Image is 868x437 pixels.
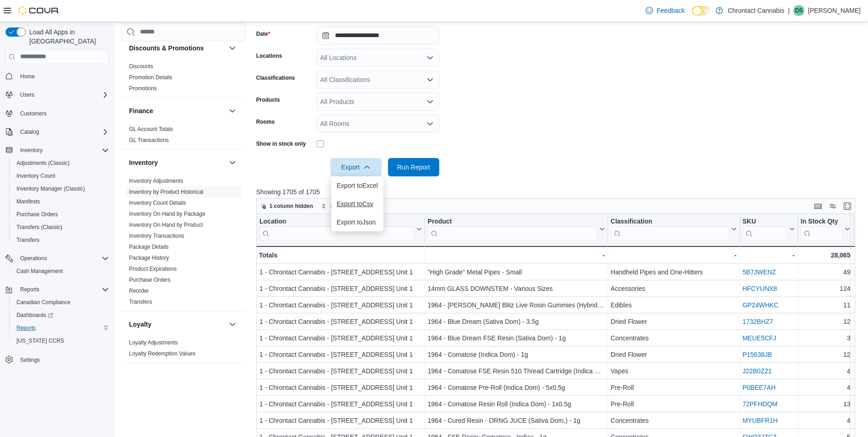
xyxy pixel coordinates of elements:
[426,98,434,105] button: Open list of options
[742,250,794,261] div: -
[728,5,784,16] p: Chrontact Cannabis
[427,300,604,311] div: 1964 - [PERSON_NAME] Blitz Live Rosin Gummies (Hybrid) - 2 Pack
[259,217,415,240] div: Location
[2,353,113,366] button: Settings
[16,71,109,82] span: Home
[227,157,238,168] button: Inventory
[801,283,851,294] div: 124
[610,217,729,226] div: Classification
[257,201,317,212] button: 1 column hidden
[9,208,113,221] button: Purchase Orders
[9,195,113,208] button: Manifests
[122,61,245,98] div: Discounts & Promotions
[827,201,838,212] button: Display options
[129,244,169,250] a: Package Details
[9,221,113,234] button: Transfers (Classic)
[337,182,378,189] span: Export to Excel
[426,54,434,61] button: Open list of options
[20,110,47,117] span: Customers
[16,71,38,82] a: Home
[16,284,109,295] span: Reports
[129,199,186,207] span: Inventory Count Details
[227,319,238,330] button: Loyalty
[742,217,794,240] button: SKU
[16,253,109,264] span: Operations
[427,283,604,294] div: 14mm GLASS DOWNSTEM - Various Sizes
[610,399,736,410] div: Pre-Roll
[259,217,415,226] div: Location
[427,333,604,344] div: 1964 - Blue Dream FSE Resin (Sativa Dom) - 1g
[129,266,177,272] a: Product Expirations
[129,178,183,184] a: Inventory Adjustments
[13,266,109,277] span: Cash Management
[16,198,40,205] span: Manifests
[20,128,39,136] span: Catalog
[16,354,109,365] span: Settings
[16,185,85,192] span: Inventory Manager (Classic)
[129,158,158,167] h3: Inventory
[256,118,275,126] label: Rooms
[801,366,851,377] div: 4
[259,415,422,426] div: 1 - Chrontact Cannabis - [STREET_ADDRESS] Unit 1
[2,70,113,83] button: Home
[16,311,53,319] span: Dashboards
[18,6,59,15] img: Cova
[129,106,153,115] h3: Finance
[427,267,604,278] div: "High Grade" Metal Pipes - Small
[227,105,238,116] button: Finance
[16,236,39,244] span: Transfers
[813,201,824,212] button: Keyboard shortcuts
[129,189,204,195] a: Inventory by Product Historical
[801,415,851,426] div: 4
[9,334,113,347] button: [US_STATE] CCRS
[742,417,777,424] a: MYUBFR1H
[129,265,177,273] span: Product Expirations
[788,5,790,16] p: |
[801,217,843,240] div: In Stock Qty
[742,217,787,240] div: SKU URL
[13,335,109,346] span: Washington CCRS
[427,366,604,377] div: 1964 - Comatose FSE Resin 510 Thread Cartridge (Indica Dom) - 1g
[13,170,59,181] a: Inventory Count
[330,158,382,176] button: Export
[610,382,736,393] div: Pre-Roll
[801,316,851,327] div: 12
[610,415,736,426] div: Concentrates
[129,74,173,81] a: Promotion Details
[397,163,430,172] span: Run Report
[642,1,688,20] a: Feedback
[129,85,157,92] a: Promotions
[9,157,113,169] button: Adjustments (Classic)
[227,43,238,54] button: Discounts & Promotions
[20,356,40,364] span: Settings
[801,349,851,360] div: 12
[256,30,270,38] label: Date
[16,145,109,156] span: Inventory
[129,44,204,53] h3: Discounts & Promotions
[259,300,422,311] div: 1 - Chrontact Cannabis - [STREET_ADDRESS] Unit 1
[16,89,109,100] span: Users
[129,137,169,143] a: GL Transactions
[2,126,113,138] button: Catalog
[256,187,862,197] p: Showing 1705 of 1705
[801,399,851,410] div: 13
[16,284,43,295] button: Reports
[13,183,89,194] a: Inventory Manager (Classic)
[259,316,422,327] div: 1 - Chrontact Cannabis - [STREET_ADDRESS] Unit 1
[20,73,35,80] span: Home
[13,297,109,308] span: Canadian Compliance
[742,367,771,375] a: J22B0Z21
[808,5,861,16] p: [PERSON_NAME]
[20,286,39,293] span: Reports
[610,300,736,311] div: Edibles
[13,158,109,169] span: Adjustments (Classic)
[801,267,851,278] div: 49
[16,224,62,231] span: Transfers (Classic)
[9,265,113,278] button: Cash Management
[742,334,776,342] a: MEUE5CFJ
[129,320,151,329] h3: Loyalty
[16,159,70,167] span: Adjustments (Classic)
[795,5,803,16] span: DS
[16,268,63,275] span: Cash Management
